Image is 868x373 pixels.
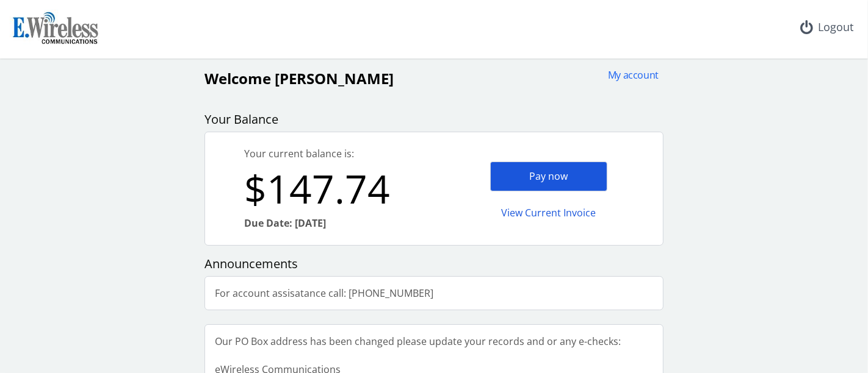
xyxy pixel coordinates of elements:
div: For account assisatance call: [PHONE_NUMBER] [205,277,443,310]
span: Announcements [204,255,298,272]
div: $147.74 [244,161,434,216]
span: Your Balance [204,111,278,127]
div: Due Date: [DATE] [244,216,434,230]
div: Pay now [490,162,607,191]
div: My account [600,68,659,82]
div: View Current Invoice [490,199,607,227]
div: Your current balance is: [244,147,434,161]
span: [PERSON_NAME] [275,68,394,88]
span: Welcome [204,68,271,88]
